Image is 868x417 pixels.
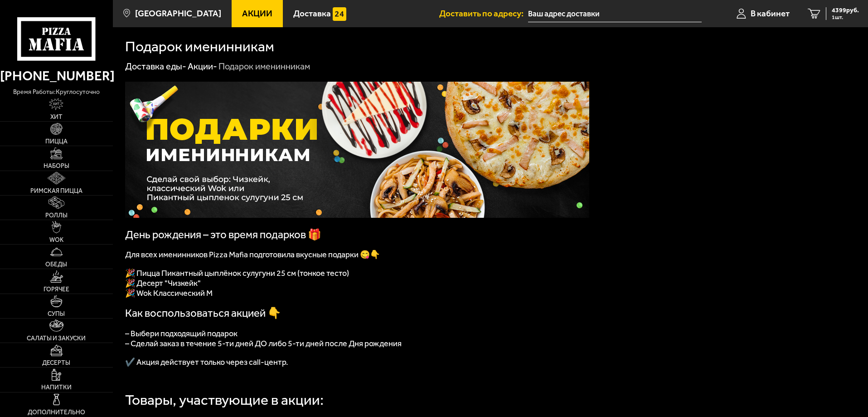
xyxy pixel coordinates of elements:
span: Горячее [44,286,69,293]
span: Дополнительно [28,409,85,416]
span: Салаты и закуски [27,335,86,342]
span: Десерты [42,360,70,366]
span: Обеды [45,261,67,268]
span: Доставить по адресу: [439,9,528,18]
span: Доставка [293,9,331,18]
h1: Подарок именинникам [125,39,274,54]
span: Для всех именинников Pizza Mafia подготовила вкусные подарки 😋👇 [125,250,380,260]
span: В кабинет [751,9,790,18]
img: 1024x1024 [125,82,589,218]
span: Как воспользоваться акцией 👇 [125,307,281,319]
span: – Выбери подходящий подарок [125,329,238,339]
span: Пицца [45,138,68,145]
span: [GEOGRAPHIC_DATA] [135,9,221,18]
span: Римская пицца [30,188,82,194]
span: Роллы [45,212,68,219]
span: Хит [50,114,63,120]
a: Акции- [188,61,217,72]
span: ✔️ Акция действует только через call-центр. [125,357,288,367]
span: Наборы [44,163,69,169]
span: Акции [242,9,272,18]
span: WOK [49,237,63,243]
span: 🎉 Десерт "Чизкейк" [125,278,201,288]
span: День рождения – это время подарков 🎁 [125,228,321,241]
img: 15daf4d41897b9f0e9f617042186c801.svg [333,7,346,21]
div: Товары, участвующие в акции: [125,393,324,407]
span: Супы [48,311,65,317]
span: – Сделай заказ в течение 5-ти дней ДО либо 5-ти дней после Дня рождения [125,339,402,348]
input: Ваш адрес доставки [528,5,702,22]
a: Доставка еды- [125,61,186,72]
div: Подарок именинникам [218,61,310,73]
span: 🎉 Wok Классический М [125,288,213,298]
span: 1 шт. [832,15,859,20]
span: 4399 руб. [832,7,859,14]
span: 🎉 Пицца Пикантный цыплёнок сулугуни 25 см (тонкое тесто) [125,268,349,278]
span: Напитки [41,384,72,391]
